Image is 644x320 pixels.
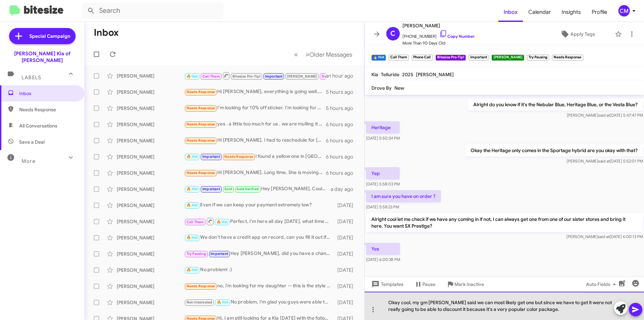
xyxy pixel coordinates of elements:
input: Search [82,3,223,19]
div: [PERSON_NAME] [117,153,184,160]
button: Apply Tags [543,28,612,40]
span: [PERSON_NAME] [402,22,475,30]
div: [DATE] [334,251,359,257]
div: Hi [PERSON_NAME], everything is going well, [PERSON_NAME] has been great [184,88,326,96]
span: 🔥 Hot [187,235,198,240]
div: I'm looking for 10% off sticker. I'm looking for $15,000 trade-in value on my 2021 [PERSON_NAME].... [184,104,326,112]
span: Try Pausing [321,74,341,79]
span: [PERSON_NAME] [DATE] 5:47:47 PM [566,113,643,118]
span: Kia [371,71,378,78]
span: 🔥 Hot [217,220,228,224]
div: [PERSON_NAME] [117,202,184,209]
span: Mark Inactive [454,278,484,290]
div: [DATE] [334,267,359,273]
small: Phone Call [412,55,432,61]
small: [PERSON_NAME] [492,55,524,61]
div: an hour ago [326,72,359,79]
span: Auto Fields [586,278,618,290]
div: [DATE] [334,299,359,306]
span: C [390,28,395,39]
span: Needs Response [187,284,215,288]
span: Needs Response [19,106,77,113]
small: Important [469,55,489,61]
span: Important [202,187,220,191]
span: [PHONE_NUMBER] [402,30,475,40]
div: [PERSON_NAME] [117,89,184,95]
div: Even if we can keep your payment extremely low? [184,201,334,209]
div: [PERSON_NAME] [117,251,184,257]
a: Copy Number [439,34,475,39]
div: [PERSON_NAME] [117,283,184,290]
span: [DATE] 5:50:34 PM [366,136,400,141]
span: Inbox [19,90,77,97]
p: Alright cool let me check if we have any coming in if not, I can always get one from one of our s... [366,213,643,232]
div: [DATE] [334,218,359,225]
span: Special Campaign [29,33,70,39]
div: yes . a little too much for us . we are mulling it over . can you do better ? [184,120,326,128]
span: All Conversations [19,122,57,129]
nav: Page navigation example [290,48,356,61]
div: [PERSON_NAME] [117,299,184,306]
span: Needs Response [224,154,253,159]
h1: Inbox [94,27,119,38]
button: Auto Fields [581,278,624,290]
span: [PERSON_NAME] [DATE] 6:00:13 PM [566,234,643,239]
span: [DATE] 5:58:03 PM [366,181,400,186]
span: [PERSON_NAME] [DATE] 5:52:01 PM [566,158,643,164]
span: Needs Response [187,138,215,143]
div: 5 hours ago [326,105,359,112]
p: I am sure you have on order ? [366,190,441,202]
small: Needs Response [552,55,583,61]
span: More [22,158,35,164]
button: Mark Inactive [441,278,489,290]
p: Alright do you know if it's the Nebular Blue, Heritage Blue, or the Vesta Blue? [468,98,643,111]
span: Sold Verified [236,187,259,191]
span: [PERSON_NAME] [287,74,317,79]
div: 6 hours ago [326,121,359,128]
div: [DATE] [334,234,359,241]
span: Needs Response [187,171,215,175]
a: Insights [556,2,586,22]
span: 2025 [402,71,413,78]
span: said at [597,234,609,239]
span: said at [598,158,610,164]
div: [PERSON_NAME] [117,72,184,79]
span: 🔥 Hot [217,300,228,304]
small: Try Pausing [527,55,549,61]
span: Important [265,74,283,79]
div: no, i'm looking for my daughter -- this is the style she wants. I'll keep looking, thank you [184,282,334,290]
div: No problem, I'm glad you guys were able to connect, I'll put notes in my system about that. :) Ha... [184,298,334,306]
a: Calendar [523,2,556,22]
span: More Than 90 Days Old [402,40,475,47]
div: [PERSON_NAME] [117,121,184,128]
div: Perfect, I'm here all day [DATE], what time works for you? I'll make sure the appraisal manager i... [184,217,334,226]
span: Labels [22,75,41,81]
div: [DATE] [334,283,359,290]
a: Inbox [498,2,523,22]
div: No problem! :) [184,266,334,274]
span: Telluride [381,71,399,78]
div: Yes [184,71,326,80]
p: Heritage [366,121,400,134]
button: Previous [290,48,302,61]
span: Sold [224,187,232,191]
div: [PERSON_NAME] [117,105,184,112]
a: Special Campaign [9,28,76,44]
span: Call Them [187,220,204,224]
div: [PERSON_NAME] [117,267,184,273]
small: Call Them [389,55,409,61]
p: Okay the Heritage only comes in the Sportage hybrid are you okay with that? [465,144,643,156]
span: Needs Response [187,122,215,126]
small: 🔥 Hot [371,55,386,61]
span: 🔥 Hot [187,187,198,191]
div: [PERSON_NAME] [117,137,184,144]
span: Bitesize Pro-Tip! [232,74,260,79]
span: Needs Response [187,90,215,94]
span: 🔥 Hot [187,74,198,79]
span: Pause [422,278,436,290]
span: [DATE] 5:58:23 PM [366,204,399,209]
span: said at [598,113,610,118]
span: 🔥 Hot [187,203,198,207]
div: 5 hours ago [326,89,359,95]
